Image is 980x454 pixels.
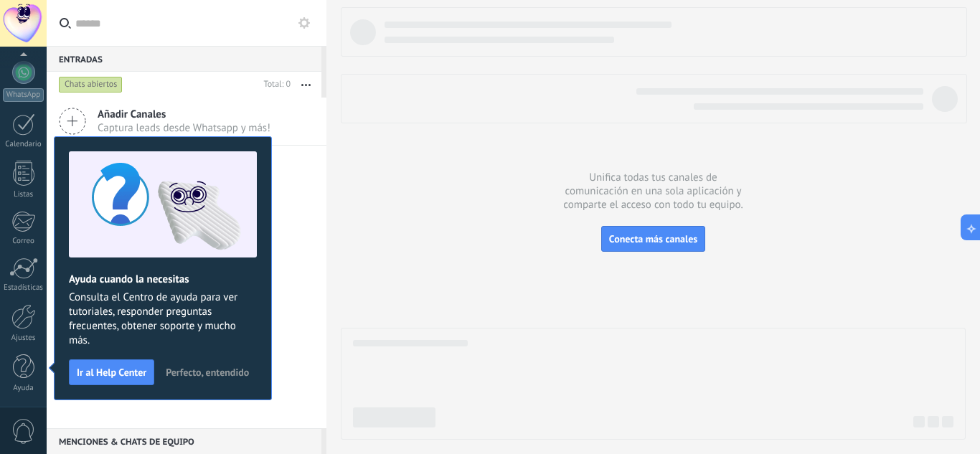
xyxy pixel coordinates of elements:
[47,46,321,72] div: Entradas
[69,359,154,385] button: Ir al Help Center
[3,88,44,102] div: WhatsApp
[47,428,321,454] div: Menciones & Chats de equipo
[3,237,44,246] div: Correo
[3,140,44,149] div: Calendario
[3,190,44,199] div: Listas
[159,361,255,383] button: Perfecto, entendido
[3,384,44,393] div: Ayuda
[69,290,257,348] span: Consulta el Centro de ayuda para ver tutoriales, responder preguntas frecuentes, obtener soporte ...
[98,108,270,121] span: Añadir Canales
[3,334,44,343] div: Ajustes
[59,76,123,93] div: Chats abiertos
[98,121,270,135] span: Captura leads desde Whatsapp y más!
[3,283,44,293] div: Estadísticas
[258,77,291,92] div: Total: 0
[166,367,249,377] span: Perfecto, entendido
[609,232,697,245] span: Conecta más canales
[77,367,146,377] span: Ir al Help Center
[601,226,705,252] button: Conecta más canales
[69,273,257,286] h2: Ayuda cuando la necesitas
